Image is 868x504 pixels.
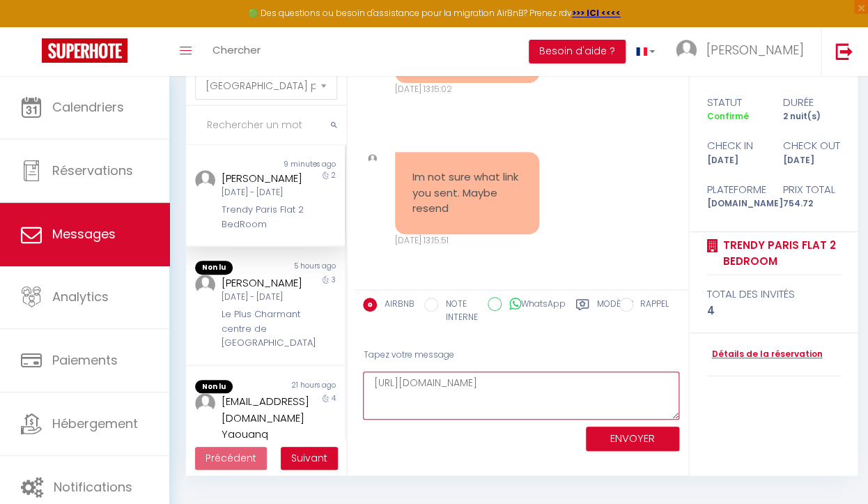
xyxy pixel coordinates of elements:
div: Plateforme [697,181,774,198]
div: 2 nuit(s) [774,110,851,123]
label: WhatsApp [502,297,565,312]
img: logout [835,43,853,60]
span: Notifications [54,478,132,496]
div: [DATE] [697,154,774,167]
div: check in [697,137,774,154]
span: 2 [332,170,336,181]
pre: Im not sure what link you sent. Maybe resend [412,169,522,217]
div: Tapez votre message [363,338,679,372]
span: Messages [52,225,116,243]
a: ... [PERSON_NAME] [665,27,821,76]
div: check out [774,137,851,154]
div: [PERSON_NAME] [222,170,305,187]
img: ... [676,40,697,61]
div: [DATE] - [DATE] [222,186,305,199]
div: [DATE] 13:15:02 [395,83,539,96]
img: ... [195,393,215,413]
span: Hébergement [52,415,138,432]
img: ... [195,275,215,295]
span: Calendriers [52,98,124,116]
div: [DOMAIN_NAME] [697,197,774,211]
span: Analytics [52,288,109,305]
span: Non lu [195,380,233,394]
label: RAPPEL [633,298,669,313]
span: [PERSON_NAME] [706,41,803,59]
div: [DATE] 13:15:51 [395,234,539,247]
a: Trendy Paris Flat 2 BedRoom [718,237,841,270]
span: Paiements [52,351,118,369]
div: Prix total [774,181,851,198]
span: Suivant [291,451,327,465]
span: Précédent [206,451,256,465]
button: Previous [195,447,267,471]
button: Next [281,447,338,471]
div: [PERSON_NAME] [222,275,305,291]
a: >>> ICI <<<< [572,7,621,19]
button: Besoin d'aide ? [529,40,626,63]
div: 754.72 [774,197,851,211]
div: durée [774,94,851,111]
label: Modèles [596,298,633,326]
span: 3 [332,275,336,285]
span: Réservations [52,162,133,179]
div: Le Plus Charmant centre de [GEOGRAPHIC_DATA] [222,307,305,350]
div: statut [697,94,774,111]
div: 5 hours ago [265,261,345,275]
img: ... [195,170,215,190]
div: [EMAIL_ADDRESS][DOMAIN_NAME] Yaouanq [222,393,305,443]
span: Chercher [212,43,261,57]
button: ENVOYER [586,427,679,451]
div: [DATE] - [DATE] [222,291,305,304]
div: [DATE] [774,154,851,167]
span: Confirmé [706,110,748,122]
img: ... [368,154,377,163]
span: Non lu [195,261,233,275]
div: total des invités [706,286,841,303]
label: NOTE INTERNE [438,298,477,324]
div: 9 minutes ago [265,159,345,170]
img: Super Booking [42,38,127,63]
input: Rechercher un mot clé [186,106,346,145]
div: 21 hours ago [265,380,345,394]
label: AIRBNB [377,298,414,313]
div: Trendy Paris Flat 2 BedRoom [222,203,305,231]
div: 4 [706,303,841,319]
a: Chercher [202,27,271,76]
a: Détails de la réservation [706,348,822,361]
span: 4 [332,393,336,404]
